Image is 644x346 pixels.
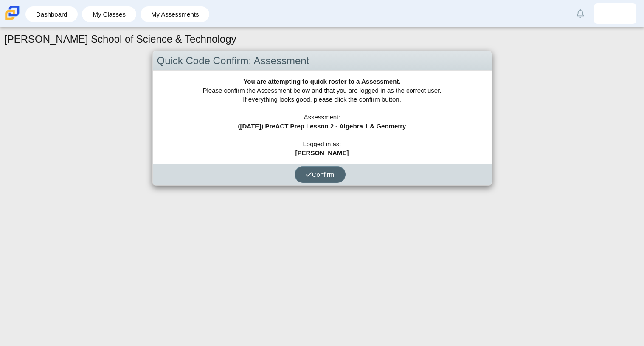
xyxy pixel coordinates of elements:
[4,32,236,46] h1: [PERSON_NAME] School of Science & Technology
[295,149,349,156] b: [PERSON_NAME]
[145,6,205,22] a: My Assessments
[295,166,346,183] button: Confirm
[571,4,590,23] a: Alerts
[30,6,73,22] a: Dashboard
[608,7,622,20] img: ardeena.wingo.gi0cUE
[594,3,636,24] a: ardeena.wingo.gi0cUE
[306,171,335,178] span: Confirm
[243,78,400,85] b: You are attempting to quick roster to a Assessment.
[153,71,492,164] div: Please confirm the Assessment below and that you are logged in as the correct user. If everything...
[3,16,21,23] a: Carmen School of Science & Technology
[3,4,21,22] img: Carmen School of Science & Technology
[153,51,492,71] div: Quick Code Confirm: Assessment
[238,122,406,130] b: ([DATE]) PreACT Prep Lesson 2 - Algebra 1 & Geometry
[86,6,132,22] a: My Classes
